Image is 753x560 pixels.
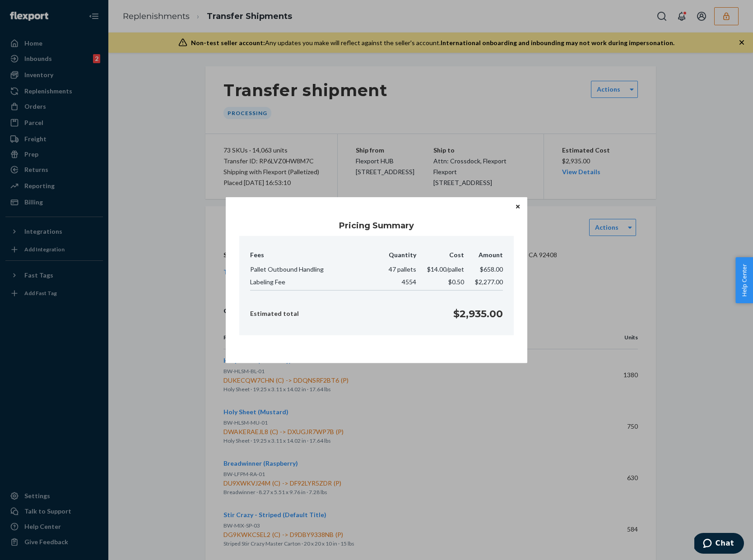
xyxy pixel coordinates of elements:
[378,263,416,275] td: 47 pallets
[464,250,503,263] th: Amount
[250,275,377,290] td: Labeling Fee
[480,265,503,273] span: $658.00
[250,263,377,275] td: Pallet Outbound Handling
[378,275,416,290] td: 4554
[448,278,464,285] span: $0.50
[378,250,416,263] th: Quantity
[513,201,522,211] button: Close
[21,6,40,14] span: Chat
[416,250,464,263] th: Cost
[475,278,503,285] span: $2,277.00
[250,250,377,263] th: Fees
[427,265,464,273] span: $14.00 /pallet
[250,309,299,318] p: Estimated total
[453,306,503,320] p: $2,935.00
[239,219,513,231] h1: Pricing Summary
